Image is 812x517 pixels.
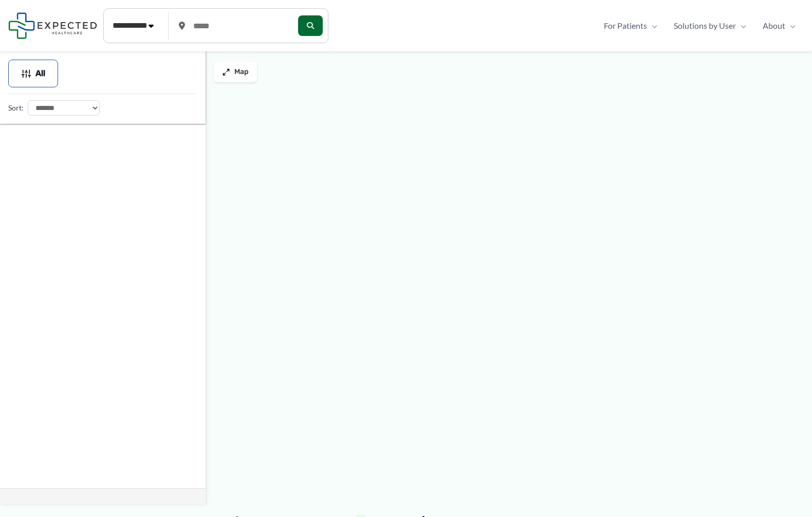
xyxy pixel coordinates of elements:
[8,101,24,115] label: Sort:
[785,18,796,33] span: Menu Toggle
[596,18,666,33] a: For PatientsMenu Toggle
[736,18,746,33] span: Menu Toggle
[35,70,45,77] span: All
[222,68,230,76] img: Maximize
[8,12,97,39] img: Expected Healthcare Logo - side, dark font, small
[647,18,657,33] span: Menu Toggle
[234,68,249,77] span: Map
[674,18,736,33] span: Solutions by User
[8,60,58,87] button: All
[21,68,31,79] img: Filter
[666,18,754,33] a: Solutions by UserMenu Toggle
[604,18,647,33] span: For Patients
[214,62,257,82] button: Map
[763,18,785,33] span: About
[754,18,804,33] a: AboutMenu Toggle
